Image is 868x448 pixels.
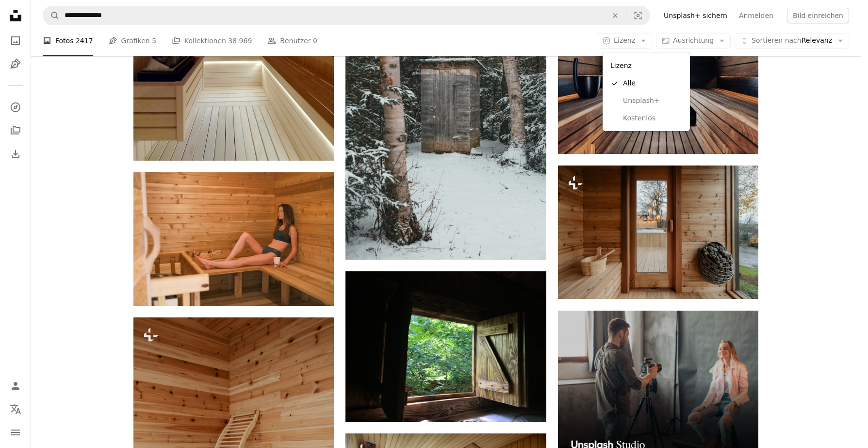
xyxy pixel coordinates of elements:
[597,33,652,49] button: Lizenz
[614,36,635,44] span: Lizenz
[623,79,682,88] span: Alle
[603,52,690,131] div: Lizenz
[623,114,682,123] span: Kostenlos
[656,33,731,49] button: Ausrichtung
[623,96,682,106] span: Unsplash+
[606,56,686,75] div: Lizenz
